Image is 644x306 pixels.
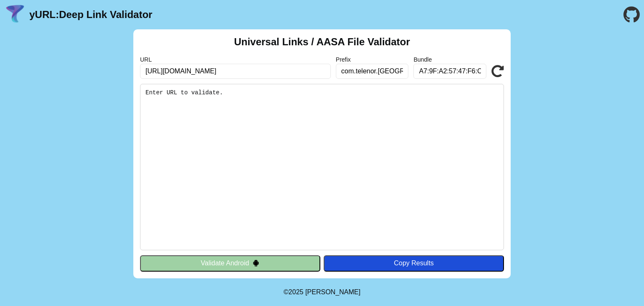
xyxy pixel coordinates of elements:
h2: Universal Links / AASA File Validator [234,36,410,48]
button: Copy Results [324,255,504,271]
a: Michael Ibragimchayev's Personal Site [305,288,361,296]
label: Prefix [336,56,409,63]
div: Copy Results [328,259,500,267]
img: yURL Logo [4,4,26,26]
img: droidIcon.svg [252,259,260,267]
pre: Enter URL to validate. [140,84,504,250]
label: URL [140,56,331,63]
button: Validate Android [140,255,320,271]
input: Optional [413,64,486,79]
label: Bundle [413,56,486,63]
a: yURL:Deep Link Validator [29,9,152,21]
span: 2025 [288,288,304,296]
footer: © [283,278,360,306]
input: Required [140,64,331,79]
input: Optional [336,64,409,79]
